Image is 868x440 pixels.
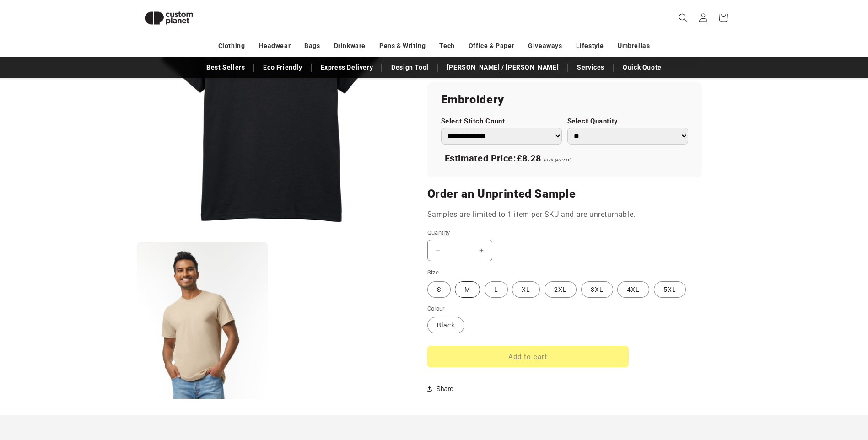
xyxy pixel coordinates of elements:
a: [PERSON_NAME] / [PERSON_NAME] [442,59,563,75]
label: M [455,281,480,298]
legend: Size [427,268,440,277]
h2: Embroidery [441,92,688,107]
label: Select Stitch Count [441,117,562,126]
label: XL [512,281,540,298]
label: 3XL [581,281,613,298]
a: Best Sellers [202,59,249,75]
label: Black [427,317,464,333]
a: Giveaways [528,38,562,54]
img: Custom Planet [137,4,201,32]
div: Estimated Price: [441,149,688,168]
label: L [485,281,508,298]
a: Services [572,59,609,75]
a: Eco Friendly [259,59,307,75]
span: £8.28 [517,153,541,164]
a: Headwear [259,38,291,54]
a: Quick Quote [618,59,666,75]
a: Pens & Writing [379,38,426,54]
a: Tech [439,38,454,54]
p: Samples are limited to 1 item per SKU and are unreturnable. [427,208,702,221]
label: 5XL [654,281,686,298]
a: Express Delivery [316,59,378,75]
button: Share [427,379,456,399]
label: S [427,281,451,298]
legend: Colour [427,304,446,313]
a: Bags [304,38,320,54]
a: Clothing [218,38,245,54]
a: Lifestyle [576,38,604,54]
h2: Order an Unprinted Sample [427,187,702,201]
label: Select Quantity [567,117,688,126]
a: Design Tool [387,59,433,75]
span: each (ex VAT) [544,158,571,162]
a: Umbrellas [618,38,650,54]
a: Drinkware [334,38,366,54]
summary: Search [673,8,693,28]
label: 2XL [545,281,577,298]
a: Office & Paper [469,38,514,54]
iframe: Chat Widget [715,341,868,440]
label: Quantity [427,228,629,237]
label: 4XL [617,281,649,298]
button: Add to cart [427,346,629,367]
